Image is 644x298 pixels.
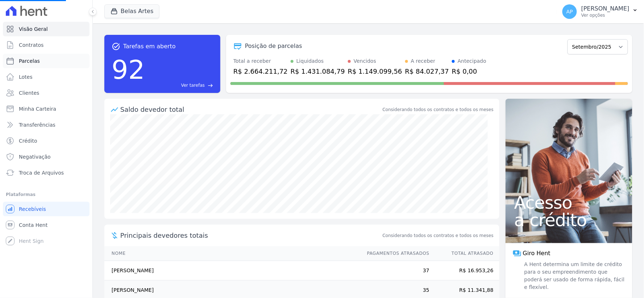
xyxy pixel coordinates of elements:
[19,89,39,97] span: Clientes
[120,105,381,114] div: Saldo devedor total
[3,70,90,84] a: Lotes
[19,153,51,160] span: Negativação
[3,166,90,180] a: Troca de Arquivos
[233,57,288,65] div: Total a receber
[557,1,644,22] button: AP [PERSON_NAME] Ver opções
[104,246,360,261] th: Nome
[19,105,56,113] span: Minha Carteira
[245,42,302,50] div: Posição de parcelas
[3,218,90,232] a: Conta Hent
[3,86,90,100] a: Clientes
[523,249,550,258] span: Giro Hent
[3,22,90,36] a: Visão Geral
[148,82,213,89] a: Ver tarefas east
[581,12,630,18] p: Ver opções
[360,246,430,261] th: Pagamentos Atrasados
[430,261,499,281] td: R$ 16.953,26
[405,66,449,76] div: R$ 84.027,37
[566,9,573,14] span: AP
[523,261,625,291] span: A Hent determina um limite de crédito para o seu empreendimento que poderá ser usado de forma ráp...
[514,194,624,211] span: Acesso
[19,57,40,65] span: Parcelas
[3,150,90,164] a: Negativação
[458,57,486,65] div: Antecipado
[208,83,213,88] span: east
[3,202,90,216] a: Recebíveis
[112,42,120,51] span: task_alt
[430,246,499,261] th: Total Atrasado
[3,118,90,132] a: Transferências
[19,137,37,144] span: Crédito
[3,54,90,68] a: Parcelas
[19,73,33,81] span: Lotes
[360,261,430,281] td: 37
[123,42,176,51] span: Tarefas em aberto
[514,211,624,229] span: a crédito
[354,57,376,65] div: Vencidos
[112,51,145,89] div: 92
[104,261,360,281] td: [PERSON_NAME]
[19,121,55,128] span: Transferências
[19,221,47,229] span: Conta Hent
[120,230,381,240] span: Principais devedores totais
[383,106,494,113] div: Considerando todos os contratos e todos os meses
[3,38,90,52] a: Contratos
[383,232,494,239] span: Considerando todos os contratos e todos os meses
[233,66,288,76] div: R$ 2.664.211,72
[3,134,90,148] a: Crédito
[296,57,324,65] div: Liquidados
[411,57,436,65] div: A receber
[181,82,205,89] span: Ver tarefas
[3,102,90,116] a: Minha Carteira
[6,190,87,199] div: Plataformas
[104,4,159,18] button: Belas Artes
[19,41,43,49] span: Contratos
[291,66,345,76] div: R$ 1.431.084,79
[19,169,64,176] span: Troca de Arquivos
[581,5,630,12] p: [PERSON_NAME]
[348,66,402,76] div: R$ 1.149.099,56
[19,205,46,213] span: Recebíveis
[19,25,48,33] span: Visão Geral
[452,66,486,76] div: R$ 0,00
